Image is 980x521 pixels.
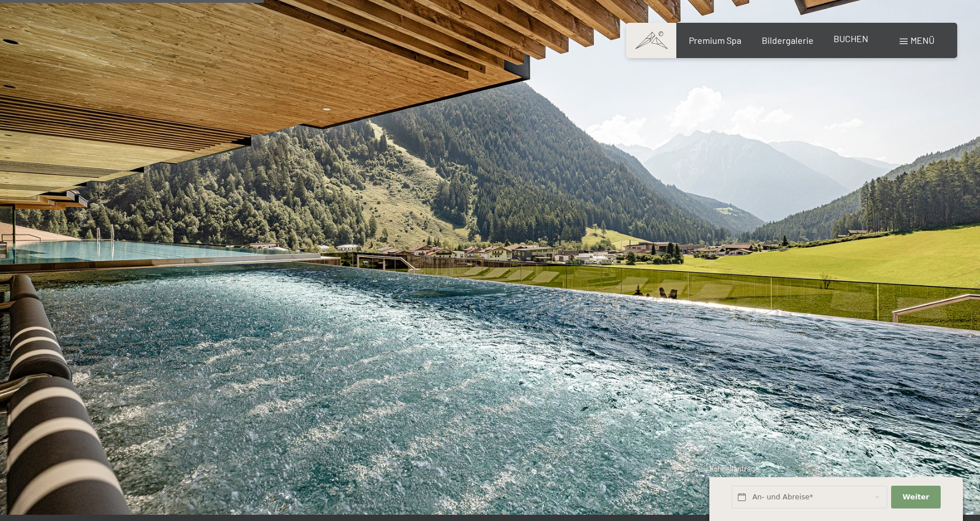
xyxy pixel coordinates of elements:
[709,464,759,473] span: Schnellanfrage
[834,33,868,44] a: BUCHEN
[689,35,741,46] a: Premium Spa
[910,35,934,46] span: Menü
[891,486,940,509] button: Weiter
[762,35,814,46] a: Bildergalerie
[903,492,929,502] span: Weiter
